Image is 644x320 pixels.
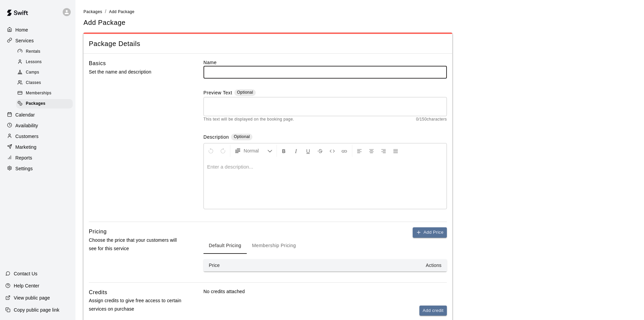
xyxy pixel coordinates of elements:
a: Packages [16,99,75,109]
button: Right Align [378,145,389,157]
label: Name [203,59,447,66]
div: Rentals [16,47,73,56]
a: Customers [5,131,70,141]
a: Classes [16,78,75,88]
h5: Add Package [83,18,126,27]
span: 0 / 150 characters [416,116,447,123]
button: Add credit [419,306,447,316]
span: Memberships [26,90,51,97]
div: Camps [16,68,73,77]
button: Add Price [413,227,447,238]
button: Default Pricing [203,238,247,254]
a: Memberships [16,88,75,99]
p: Help Center [14,282,39,289]
a: Rentals [16,46,75,57]
label: Description [203,134,229,141]
span: Optional [237,90,253,95]
p: Availability [15,122,38,129]
span: Classes [26,80,41,86]
button: Undo [205,145,217,157]
button: Insert Link [339,145,350,157]
li: / [105,8,106,15]
button: Format Bold [278,145,290,157]
a: Home [5,25,70,35]
th: Price [203,259,271,272]
p: Calendar [15,111,35,118]
p: Assign credits to give free access to certain services on purchase [89,296,182,313]
span: Rentals [26,48,41,55]
span: Normal [244,147,267,154]
p: Customers [15,133,39,140]
p: Choose the price that your customers will see for this service [89,236,182,253]
a: Lessons [16,57,75,67]
button: Format Strikethrough [314,145,326,157]
a: Services [5,36,70,46]
h6: Pricing [89,227,107,236]
p: Copy public page link [14,307,59,313]
button: Membership Pricing [247,238,301,254]
a: Marketing [5,142,70,152]
a: Availability [5,121,70,131]
button: Format Underline [302,145,314,157]
button: Justify Align [390,145,401,157]
div: Packages [16,99,73,108]
button: Formatting Options [232,145,275,157]
div: Classes [16,78,73,88]
p: Settings [15,165,33,172]
a: Camps [16,67,75,78]
button: Format Italics [290,145,302,157]
span: This text will be displayed on the booking page. [203,116,294,123]
span: Optional [234,134,250,139]
p: Home [15,27,28,33]
span: Packages [83,9,102,14]
h6: Credits [89,288,107,297]
span: Packages [26,100,46,107]
h6: Basics [89,59,106,68]
a: Reports [5,153,70,163]
a: Settings [5,164,70,174]
p: No credits attached [203,288,447,295]
label: Preview Text [203,89,232,97]
button: Center Align [366,145,377,157]
p: Set the name and description [89,68,182,76]
button: Left Align [354,145,365,157]
p: Reports [15,154,32,161]
nav: breadcrumb [83,8,636,15]
span: Package Details [89,39,447,48]
a: Calendar [5,110,70,120]
p: Contact Us [14,270,38,277]
div: Lessons [16,57,73,67]
button: Insert Code [327,145,338,157]
p: View public page [14,294,50,301]
span: Camps [26,69,39,76]
span: Lessons [26,59,42,65]
div: Memberships [16,89,73,98]
p: Marketing [15,144,37,150]
button: Redo [217,145,229,157]
span: Add Package [109,9,134,14]
p: Services [15,37,34,44]
a: Packages [83,9,102,14]
th: Actions [271,259,447,272]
